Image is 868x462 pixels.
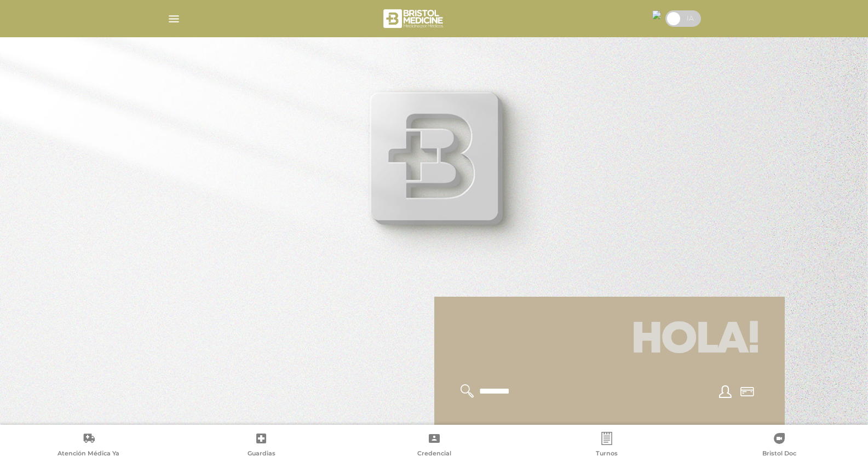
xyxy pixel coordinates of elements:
span: Bristol Doc [762,449,796,459]
a: Credencial [348,432,520,460]
span: Guardias [248,449,275,459]
img: Cober_menu-lines-white.svg [167,12,181,26]
span: Credencial [417,449,451,459]
a: Guardias [175,432,347,460]
span: Turnos [596,449,618,459]
img: 15868 [652,10,661,19]
h1: Hola! [447,310,772,371]
img: bristol-medicine-blanco.png [382,5,447,32]
span: Atención Médica Ya [58,449,119,459]
a: Bristol Doc [693,432,866,460]
a: Turnos [520,432,693,460]
a: Atención Médica Ya [2,432,175,460]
